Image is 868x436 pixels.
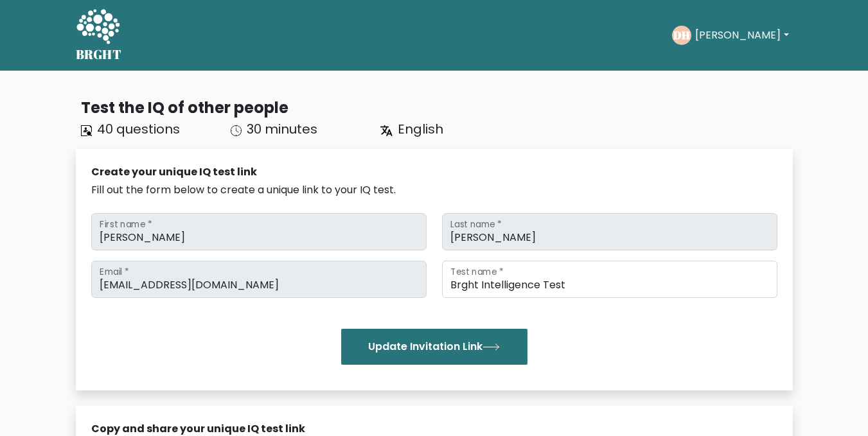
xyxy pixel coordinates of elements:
text: DH [673,28,690,42]
input: Email [91,261,427,298]
span: English [398,120,443,138]
div: Fill out the form below to create a unique link to your IQ test. [91,182,777,198]
button: [PERSON_NAME] [691,27,792,44]
input: Test name [442,261,777,298]
input: First name [91,213,427,250]
input: Last name [442,213,777,250]
div: Create your unique IQ test link [91,164,777,180]
div: Test the IQ of other people [81,96,793,119]
button: Update Invitation Link [341,329,527,365]
h5: BRGHT [76,47,122,62]
span: 30 minutes [247,120,317,138]
a: BRGHT [76,5,122,65]
span: 40 questions [97,120,180,138]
